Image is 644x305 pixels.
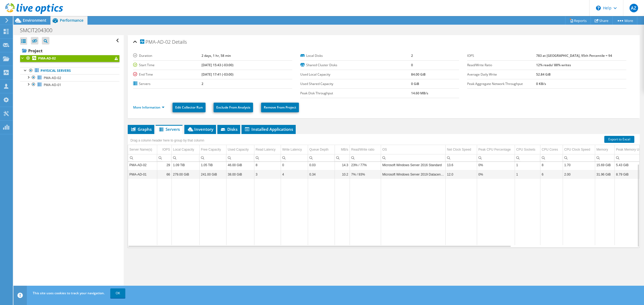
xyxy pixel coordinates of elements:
[447,146,471,153] div: Net Clock Speed
[540,145,563,154] td: CPU Cores Column
[157,160,171,170] td: Column IOPS, Value 29
[254,154,281,161] td: Column Read Latency, Filter cell
[157,170,171,179] td: Column IOPS, Value 66
[467,62,536,68] label: Read/Write Ratio
[128,134,640,248] div: Data grid
[157,145,171,154] td: IOPS Column
[563,160,595,170] td: Column CPU Clock Speed, Value 1.70
[133,72,202,77] label: End Time
[300,72,411,77] label: Used Local Capacity
[335,145,350,154] td: MB/s Column
[564,146,590,153] div: CPU Clock Speed
[171,160,199,170] td: Column Local Capacity, Value 1.09 TiB
[445,170,477,179] td: Column Net Clock Speed, Value 12.0
[20,55,119,62] a: PMA-AD-02
[33,291,105,295] span: This site uses cookies to track your navigation.
[20,46,119,55] a: Project
[540,170,563,179] td: Column CPU Cores, Value 6
[220,127,237,132] span: Disks
[477,154,515,161] td: Column Peak CPU Percentage, Filter cell
[411,81,419,86] b: 0 GiB
[595,145,614,154] td: Memory Column
[226,154,254,161] td: Column Used Capacity, Filter cell
[308,145,335,154] td: Queue Depth Column
[515,160,540,170] td: Column CPU Sockets, Value 1
[187,127,213,132] span: Inventory
[228,146,249,153] div: Used Capacity
[202,63,233,67] b: [DATE] 15:43 (-03:00)
[350,160,381,170] td: Column Read/Write ratio, Value 23% / 77%
[162,146,170,153] div: IOPS
[515,145,540,154] td: CPU Sockets Column
[467,72,536,77] label: Average Daily Write
[308,154,335,161] td: Column Queue Depth, Filter cell
[20,81,119,88] a: PMA-AD-01
[563,145,595,154] td: CPU Clock Speed Column
[595,154,614,161] td: Column Memory, Filter cell
[515,170,540,179] td: Column CPU Sockets, Value 1
[445,154,477,161] td: Column Net Clock Speed, Filter cell
[128,145,157,154] td: Server Name(s) Column
[350,170,381,179] td: Column Read/Write ratio, Value 7% / 93%
[202,81,203,86] b: 2
[44,76,61,80] span: PMA-AD-02
[381,170,445,179] td: Column OS, Value Microsoft Windows Server 2019 Datacenter
[478,146,511,153] div: Peak CPU Percentage
[133,81,202,87] label: Servers
[199,160,226,170] td: Column Free Capacity, Value 1.05 TiB
[300,62,411,68] label: Shared Cluster Disks
[335,170,350,179] td: Column MB/s, Value 10.2
[381,145,445,154] td: OS Column
[516,146,535,153] div: CPU Sockets
[477,145,515,154] td: Peak CPU Percentage Column
[20,74,119,81] a: PMA-AD-02
[351,146,374,153] div: Read/Write ratio
[256,146,276,153] div: Read Latency
[595,170,614,179] td: Column Memory, Value 31.96 GiB
[540,160,563,170] td: Column CPU Cores, Value 8
[281,160,308,170] td: Column Write Latency, Value 0
[130,127,152,132] span: Graphs
[381,160,445,170] td: Column OS, Value Microsoft Windows Server 2016 Standard
[445,145,477,154] td: Net Clock Speed Column
[536,63,571,67] b: 12% reads/ 88% writes
[335,154,350,161] td: Column MB/s, Filter cell
[133,53,202,58] label: Duration
[563,170,595,179] td: Column CPU Clock Speed, Value 2.00
[199,154,226,161] td: Column Free Capacity, Filter cell
[140,39,171,45] span: PMA-AD-02
[128,154,157,161] td: Column Server Name(s), Filter cell
[129,137,206,144] div: Drag a column header here to group by that column
[335,160,350,170] td: Column MB/s, Value 14.3
[20,67,119,74] a: Physical Servers
[300,53,411,58] label: Local Disks
[542,146,558,153] div: CPU Cores
[477,170,515,179] td: Column Peak CPU Percentage, Value 0%
[172,39,187,45] span: Details
[411,53,413,58] b: 2
[38,56,56,61] b: PMA-AD-02
[536,72,551,77] b: 52.84 GiB
[202,53,231,58] b: 2 days, 1 hr, 58 min
[157,154,171,161] td: Column IOPS, Filter cell
[199,145,226,154] td: Free Capacity Column
[308,160,335,170] td: Column Queue Depth, Value 0.03
[17,27,61,33] h1: SMCIT204300
[214,103,253,112] a: Exclude From Analysis
[171,145,199,154] td: Local Capacity Column
[171,154,199,161] td: Column Local Capacity, Filter cell
[281,154,308,161] td: Column Write Latency, Filter cell
[596,6,601,10] svg: \n
[261,103,299,112] a: Remove From Project
[110,288,125,298] a: OK
[350,145,381,154] td: Read/Write ratio Column
[595,160,614,170] td: Column Memory, Value 15.69 GiB
[591,16,613,25] a: Share
[300,91,411,96] label: Peak Disk Throughput
[477,160,515,170] td: Column Peak CPU Percentage, Value 0%
[308,170,335,179] td: Column Queue Depth, Value 0.34
[23,18,46,23] span: Environment
[341,146,348,153] div: MB/s
[254,160,281,170] td: Column Read Latency, Value 8
[158,127,180,132] span: Servers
